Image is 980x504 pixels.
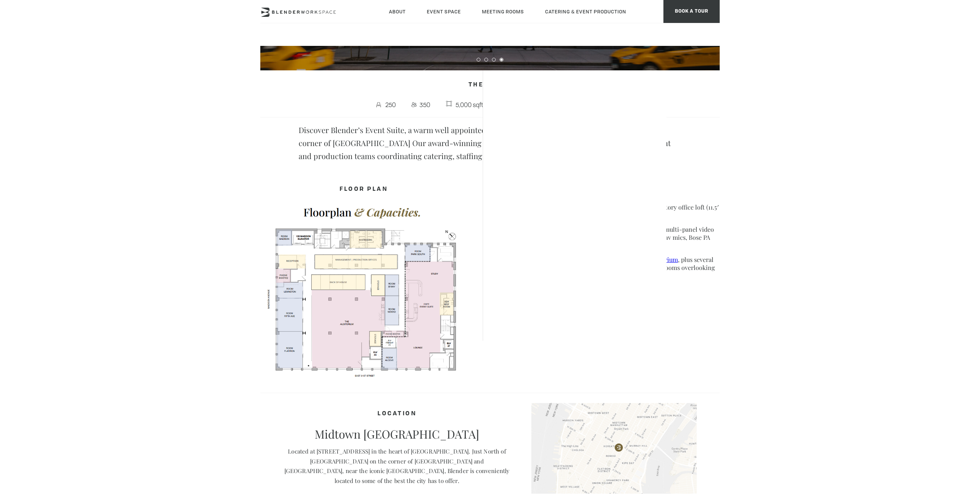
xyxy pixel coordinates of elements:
[454,99,485,111] span: 5,000 sqft
[260,78,720,93] h4: The Space
[283,427,511,441] p: Midtown [GEOGRAPHIC_DATA]
[531,403,697,494] img: blender-map.jpg
[283,447,511,486] p: Located at [STREET_ADDRESS] in the heart of [GEOGRAPHIC_DATA]. Just North of [GEOGRAPHIC_DATA] on...
[384,99,398,111] span: 250
[299,124,681,163] p: Discover Blender’s Event Suite, a warm well appointed corporate event space conveniently located ...
[418,99,433,111] span: 350
[260,182,467,197] h4: FLOOR PLAN
[283,407,511,421] h4: Location
[260,200,467,379] img: FLOORPLAN-Screenshot-2025.png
